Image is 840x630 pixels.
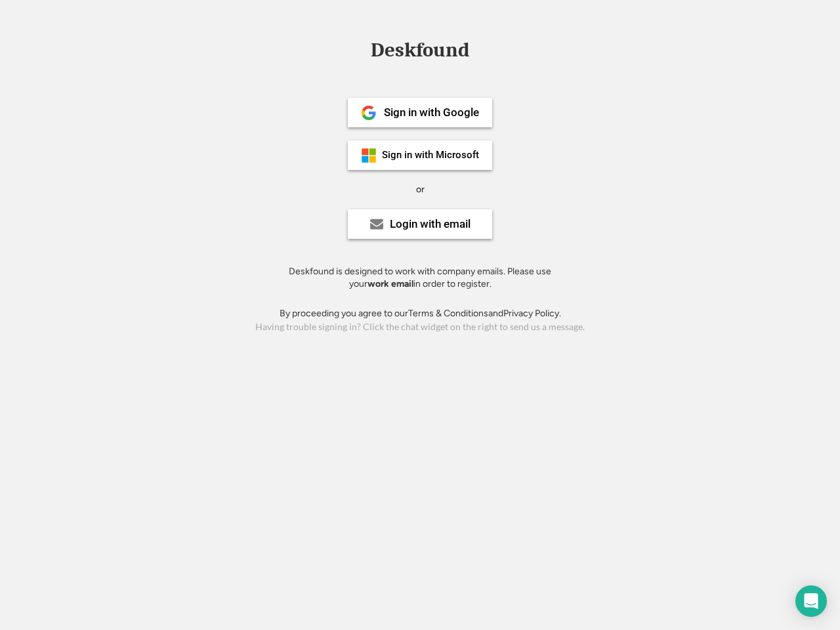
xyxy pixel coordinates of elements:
a: Terms & Conditions [408,308,488,319]
div: By proceeding you agree to our and [280,307,561,320]
strong: work email [367,278,413,289]
div: Sign in with Google [384,107,479,118]
div: Login with email [390,219,471,230]
div: Deskfound [364,40,476,60]
div: or [416,183,425,196]
div: Open Intercom Messenger [795,585,827,617]
img: 1024px-Google__G__Logo.svg.png [361,105,377,121]
a: Privacy Policy. [503,308,561,319]
div: Sign in with Microsoft [382,150,479,160]
img: ms-symbollockup_mssymbol_19.png [361,148,377,163]
div: Deskfound is designed to work with company emails. Please use your in order to register. [272,265,568,291]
